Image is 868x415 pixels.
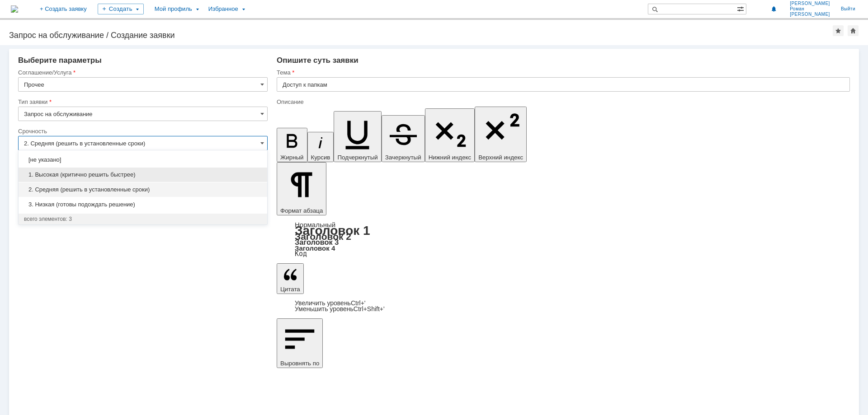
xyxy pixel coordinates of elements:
span: Верхний индекс [478,154,523,161]
button: Курсив [307,132,334,162]
span: [не указано] [24,156,262,163]
span: Роман [790,6,830,12]
button: Жирный [277,128,307,162]
div: Сделать домашней страницей [848,25,859,36]
span: [PERSON_NAME] [790,1,830,6]
a: Заголовок 4 [295,244,335,252]
a: Перейти на домашнюю страницу [11,5,18,13]
div: Цитата [277,300,850,312]
span: Выровнять по [280,360,319,367]
span: Подчеркнутый [337,154,377,161]
div: Создать [98,4,144,14]
span: Жирный [280,154,304,161]
button: Выровнять по [277,318,323,368]
div: Срочность [18,128,266,134]
div: Описание [277,99,848,105]
span: Выберите параметры [18,56,102,65]
div: Для работы прошу предоставить доступ для отдела СТРО1 [4,4,132,18]
img: logo [11,5,18,13]
button: Нижний индекс [425,108,475,162]
button: Подчеркнутый [334,111,381,162]
a: Заголовок 2 [295,231,351,242]
span: Нижний индекс [429,154,472,161]
span: Опишите суть заявки [277,56,359,65]
div: Формат абзаца [277,222,850,257]
span: Формат абзаца [280,207,323,214]
div: Тема [277,70,848,75]
a: Нормальный [295,221,335,228]
a: Код [295,250,307,258]
span: Расширенный поиск [737,4,746,13]
a: Заголовок 3 [295,238,339,246]
button: Цитата [277,263,304,294]
div: Тип заявки [18,99,266,105]
button: Зачеркнутый [382,115,425,162]
span: \\runofsv0001\sapr$\УКЛ_33770 [4,18,107,26]
span: Курсив [311,154,330,161]
a: Increase [295,299,366,307]
div: Добавить в избранное [833,25,844,36]
a: Decrease [295,305,385,312]
button: Формат абзаца [277,162,326,215]
span: [PERSON_NAME] [790,12,830,17]
div: Соглашение/Услуга [18,70,266,75]
span: 3. Низкая (готовы подождать решение) [24,201,262,208]
span: Ctrl+' [351,299,366,307]
span: 2. Средняя (решить в установленные сроки) [24,186,262,193]
span: 1. Высокая (критично решить быстрее) [24,171,262,178]
span: Ctrl+Shift+' [354,305,385,312]
a: Заголовок 1 [295,224,370,238]
div: Запрос на обслуживание / Создание заявки [9,31,833,40]
button: Верхний индекс [475,107,527,162]
span: Цитата [280,286,300,293]
span: Зачеркнутый [385,154,421,161]
div: всего элементов: 3 [24,215,262,223]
